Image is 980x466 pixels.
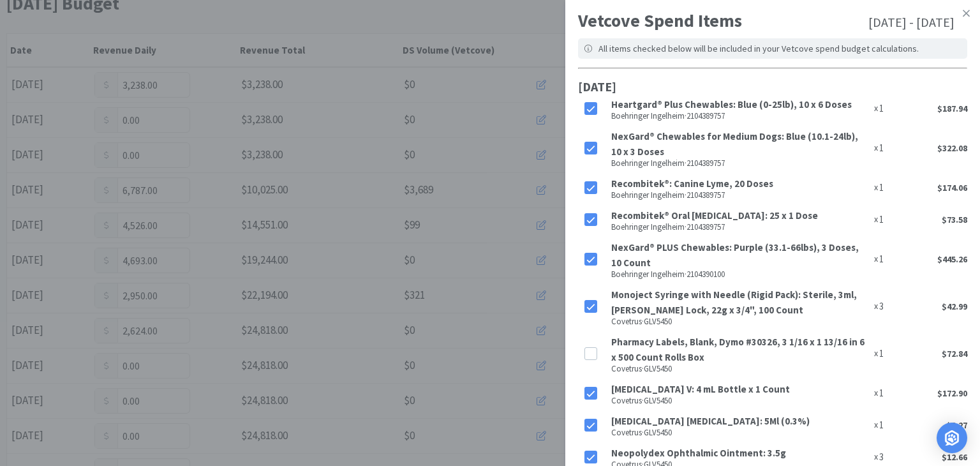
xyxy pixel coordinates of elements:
[878,386,884,401] p: 1
[874,140,902,156] div: x
[611,289,857,316] strong: Monoject Syringe with Needle (Rigid Pack): Sterile, 3ml, [PERSON_NAME] Lock, 22g x 3/4", 100 Count
[874,299,902,314] div: x
[611,209,818,222] strong: Recombitek® Oral [MEDICAL_DATA]: 25 x 1 Dose
[611,223,869,231] p: Boehringer Ingelheim · 2104389757
[598,41,919,56] p: All items checked below will be included in your Vetcove spend budget calculations.
[937,103,967,114] span: $187.94
[874,212,902,227] div: x
[942,301,967,312] span: $42.99
[611,447,786,459] strong: Neopolydex Ophthalmic Ointment: 3.5g
[878,212,884,227] p: 1
[874,252,902,267] div: x
[611,365,869,373] p: Covetrus · GLV5450
[611,397,869,405] p: Covetrus · GLV5450
[878,140,884,156] p: 1
[937,253,967,265] span: $445.26
[878,180,884,195] p: 1
[611,130,858,158] strong: NexGard® Chewables for Medium Dogs: Blue (10.1-24lb), 10 x 3 Doses
[578,6,967,35] div: Vetcove Spend Items
[611,112,869,120] p: Boehringer Ingelheim · 2104389757
[874,180,902,195] div: x
[874,101,902,116] div: x
[611,415,810,427] strong: [MEDICAL_DATA] [MEDICAL_DATA]: 5Ml (0.3%)
[937,182,967,193] span: $174.06
[611,160,869,167] p: Boehringer Ingelheim · 2104389757
[942,214,967,225] span: $73.58
[578,79,616,94] b: [DATE]
[878,346,884,361] p: 1
[611,383,790,395] strong: [MEDICAL_DATA] V: 4 mL Bottle x 1 Count
[878,252,884,267] p: 1
[611,429,869,437] p: Covetrus · GLV5450
[611,177,773,190] strong: Recombitek®: Canine Lyme, 20 Doses
[946,419,967,431] span: $2.27
[611,336,865,363] strong: Pharmacy Labels, Blank, Dymo #30326, 3 1/16 x 1 13/16 in 6 x 500 Count Rolls Box
[942,451,967,463] span: $12.66
[937,142,967,154] span: $322.08
[874,386,902,401] div: x
[874,449,902,465] div: x
[611,271,869,278] p: Boehringer Ingelheim · 2104390100
[874,417,902,433] div: x
[611,318,869,326] p: Covetrus · GLV5450
[878,101,884,116] p: 1
[611,241,859,269] strong: NexGard® PLUS Chewables: Purple (33.1-66lbs), 3 Doses, 10 Count
[878,417,884,433] p: 1
[937,423,967,453] div: Open Intercom Messenger
[937,387,967,399] span: $172.90
[874,346,902,361] div: x
[878,449,884,465] p: 3
[868,12,954,35] h3: [DATE] - [DATE]
[942,348,967,359] span: $72.84
[878,299,884,314] p: 3
[611,98,852,110] strong: Heartgard® Plus Chewables: Blue (0-25lb), 10 x 6 Doses
[611,192,869,199] p: Boehringer Ingelheim · 2104389757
